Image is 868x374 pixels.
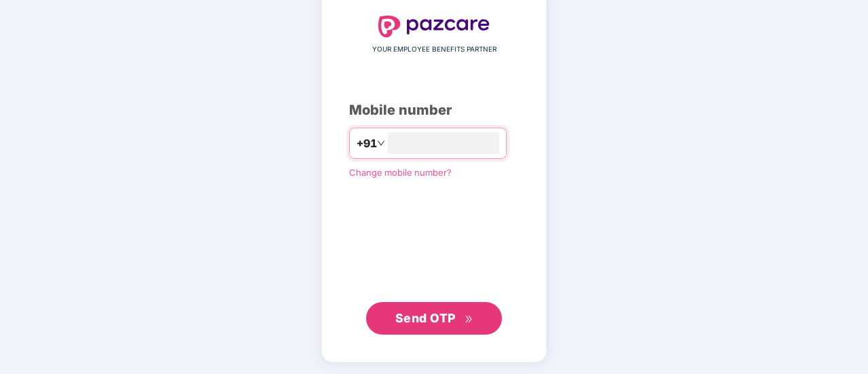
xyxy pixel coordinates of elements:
[366,302,502,335] button: Send OTPdouble-right
[377,139,385,147] span: down
[378,16,490,37] img: logo
[372,44,496,55] span: YOUR EMPLOYEE BENEFITS PARTNER
[349,167,452,178] a: Change mobile number?
[357,135,377,152] span: +91
[465,315,473,324] span: double-right
[395,311,456,325] span: Send OTP
[349,100,519,121] div: Mobile number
